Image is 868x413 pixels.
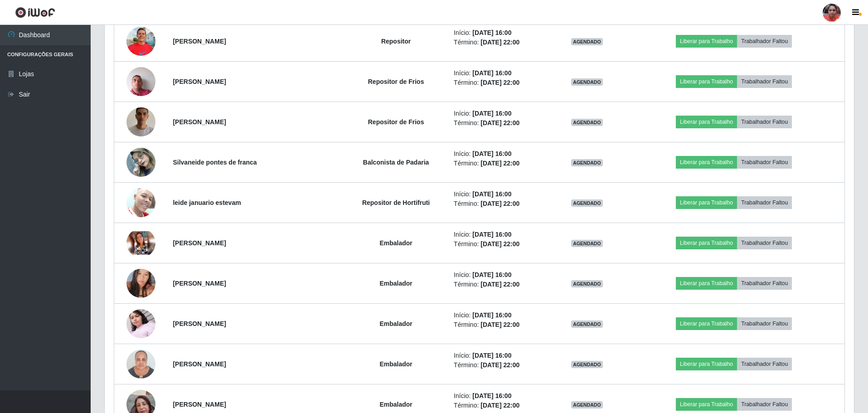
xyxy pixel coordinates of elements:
[379,239,412,247] strong: Embalador
[454,68,545,78] li: Início:
[454,320,545,330] li: Término:
[676,35,737,48] button: Liberar para Trabalho
[126,304,155,343] img: 1702482681044.jpeg
[173,78,226,85] strong: [PERSON_NAME]
[571,321,603,328] span: AGENDADO
[454,391,545,401] li: Início:
[454,118,545,128] li: Término:
[126,96,155,148] img: 1755648406339.jpeg
[676,75,737,88] button: Liberar para Trabalho
[480,160,519,167] time: [DATE] 22:00
[480,119,519,126] time: [DATE] 22:00
[480,361,519,369] time: [DATE] 22:00
[480,200,519,207] time: [DATE] 22:00
[737,277,792,290] button: Trabalhador Faltou
[454,78,545,87] li: Término:
[676,116,737,128] button: Liberar para Trabalho
[571,119,603,126] span: AGENDADO
[472,392,511,399] time: [DATE] 16:00
[173,360,226,368] strong: [PERSON_NAME]
[676,317,737,330] button: Liberar para Trabalho
[737,317,792,330] button: Trabalhador Faltou
[126,143,155,181] img: 1745451442211.jpeg
[173,320,226,327] strong: [PERSON_NAME]
[676,156,737,169] button: Liberar para Trabalho
[480,281,519,288] time: [DATE] 22:00
[126,183,155,222] img: 1755915941473.jpeg
[454,199,545,209] li: Término:
[676,196,737,209] button: Liberar para Trabalho
[472,150,511,157] time: [DATE] 16:00
[173,159,257,166] strong: Silvaneide pontes de franca
[379,401,412,408] strong: Embalador
[454,159,545,168] li: Término:
[480,39,519,46] time: [DATE] 22:00
[454,270,545,280] li: Início:
[737,116,792,128] button: Trabalhador Faltou
[480,321,519,328] time: [DATE] 22:00
[571,199,603,207] span: AGENDADO
[737,156,792,169] button: Trabalhador Faltou
[571,280,603,287] span: AGENDADO
[454,38,545,47] li: Término:
[454,230,545,239] li: Início:
[454,311,545,320] li: Início:
[126,258,155,309] img: 1752091187070.jpeg
[454,280,545,289] li: Término:
[472,311,511,319] time: [DATE] 16:00
[472,231,511,238] time: [DATE] 16:00
[676,237,737,249] button: Liberar para Trabalho
[480,240,519,248] time: [DATE] 22:00
[676,277,737,290] button: Liberar para Trabalho
[480,402,519,409] time: [DATE] 22:00
[737,35,792,48] button: Trabalhador Faltou
[379,360,412,368] strong: Embalador
[737,358,792,370] button: Trabalhador Faltou
[454,401,545,410] li: Término:
[472,352,511,359] time: [DATE] 16:00
[368,118,424,126] strong: Repositor de Frios
[676,358,737,370] button: Liberar para Trabalho
[676,398,737,411] button: Liberar para Trabalho
[737,75,792,88] button: Trabalhador Faltou
[737,196,792,209] button: Trabalhador Faltou
[126,62,155,101] img: 1659209415868.jpeg
[454,28,545,38] li: Início:
[126,22,155,60] img: 1757774886821.jpeg
[454,149,545,159] li: Início:
[472,271,511,278] time: [DATE] 16:00
[379,280,412,287] strong: Embalador
[173,118,226,126] strong: [PERSON_NAME]
[571,240,603,247] span: AGENDADO
[571,361,603,368] span: AGENDADO
[126,345,155,383] img: 1733849599203.jpeg
[454,360,545,370] li: Término:
[571,78,603,86] span: AGENDADO
[472,190,511,198] time: [DATE] 16:00
[173,401,226,408] strong: [PERSON_NAME]
[173,38,226,45] strong: [PERSON_NAME]
[571,159,603,166] span: AGENDADO
[571,401,603,408] span: AGENDADO
[480,79,519,86] time: [DATE] 22:00
[454,351,545,360] li: Início:
[737,237,792,249] button: Trabalhador Faltou
[15,7,55,18] img: CoreUI Logo
[737,398,792,411] button: Trabalhador Faltou
[381,38,411,45] strong: Repositor
[454,189,545,199] li: Início:
[454,239,545,249] li: Término:
[173,239,226,247] strong: [PERSON_NAME]
[173,280,226,287] strong: [PERSON_NAME]
[368,78,424,85] strong: Repositor de Frios
[472,29,511,36] time: [DATE] 16:00
[472,110,511,117] time: [DATE] 16:00
[173,199,241,206] strong: leide januario estevam
[454,109,545,118] li: Início:
[362,199,430,206] strong: Repositor de Hortifruti
[363,159,429,166] strong: Balconista de Padaria
[571,38,603,45] span: AGENDADO
[126,231,155,254] img: 1645920563498.jpeg
[472,69,511,77] time: [DATE] 16:00
[379,320,412,327] strong: Embalador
